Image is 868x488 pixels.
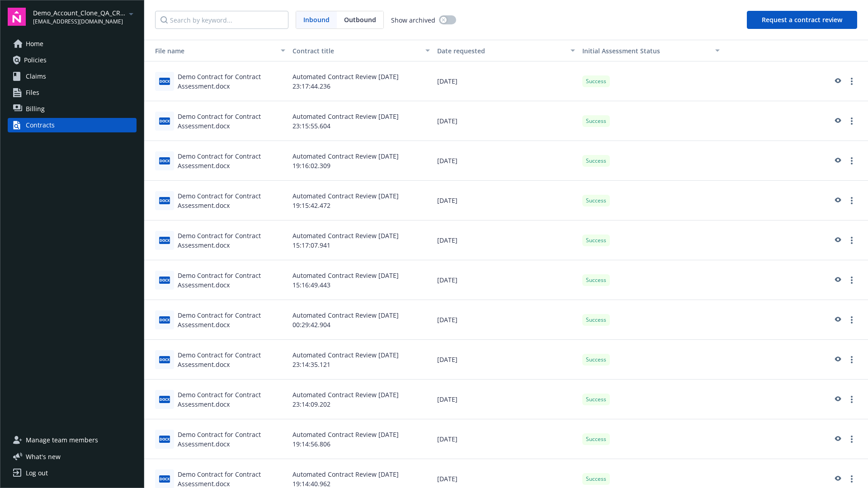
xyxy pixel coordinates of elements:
[178,112,285,131] div: Demo Contract for Contract Assessment.docx
[846,434,857,445] a: more
[434,419,578,459] div: [DATE]
[586,356,606,364] span: Success
[434,181,578,221] div: [DATE]
[846,474,857,484] a: more
[8,69,137,84] a: Claims
[434,260,578,300] div: [DATE]
[586,157,606,165] span: Success
[846,314,857,325] a: more
[26,85,39,100] span: Files
[586,276,606,284] span: Success
[8,433,137,447] a: Manage team members
[303,15,330,24] span: Inbound
[434,101,578,141] div: [DATE]
[391,15,435,25] span: Show archived
[178,390,285,409] div: Demo Contract for Contract Assessment.docx
[289,340,434,380] div: Automated Contract Review [DATE] 23:14:35.121
[8,118,137,132] a: Contracts
[832,195,843,206] a: preview
[26,37,43,51] span: Home
[289,141,434,181] div: Automated Contract Review [DATE] 19:16:02.309
[586,316,606,324] span: Success
[586,197,606,205] span: Success
[296,11,337,28] span: Inbound
[832,394,843,405] a: preview
[586,395,606,404] span: Success
[159,277,170,283] span: docx
[832,155,843,166] a: preview
[159,356,170,363] span: docx
[8,102,137,116] a: Billing
[434,300,578,340] div: [DATE]
[26,69,46,84] span: Claims
[178,231,285,250] div: Demo Contract for Contract Assessment.docx
[33,8,137,26] button: Demo_Account_Clone_QA_CR_Tests_Demo[EMAIL_ADDRESS][DOMAIN_NAME]arrowDropDown
[344,15,376,24] span: Outbound
[846,195,857,206] a: more
[832,354,843,365] a: preview
[289,181,434,221] div: Automated Contract Review [DATE] 19:15:42.472
[832,474,843,484] a: preview
[159,117,170,124] span: docx
[434,40,578,61] button: Date requested
[747,11,857,29] button: Request a contract review
[582,47,660,55] span: Initial Assessment Status
[846,354,857,365] a: more
[178,430,285,449] div: Demo Contract for Contract Assessment.docx
[148,46,275,56] div: File name
[159,78,170,84] span: docx
[178,310,285,329] div: Demo Contract for Contract Assessment.docx
[178,271,285,290] div: Demo Contract for Contract Assessment.docx
[289,101,434,141] div: Automated Contract Review [DATE] 23:15:55.604
[159,197,170,204] span: docx
[586,475,606,483] span: Success
[289,260,434,300] div: Automated Contract Review [DATE] 15:16:49.443
[33,18,126,26] span: [EMAIL_ADDRESS][DOMAIN_NAME]
[292,46,420,56] div: Contract title
[434,380,578,419] div: [DATE]
[289,300,434,340] div: Automated Contract Review [DATE] 00:29:42.904
[289,419,434,459] div: Automated Contract Review [DATE] 19:14:56.806
[148,46,275,56] div: Toggle SortBy
[337,11,383,28] span: Outbound
[586,435,606,443] span: Success
[434,141,578,181] div: [DATE]
[159,475,170,482] span: docx
[832,314,843,325] a: preview
[26,466,48,480] div: Log out
[437,46,565,56] div: Date requested
[832,116,843,127] a: preview
[434,61,578,101] div: [DATE]
[8,85,137,100] a: Files
[159,316,170,323] span: docx
[33,8,126,18] span: Demo_Account_Clone_QA_CR_Tests_Demo
[289,40,434,61] button: Contract title
[178,151,285,170] div: Demo Contract for Contract Assessment.docx
[159,396,170,403] span: docx
[846,155,857,166] a: more
[434,340,578,380] div: [DATE]
[159,237,170,244] span: docx
[8,452,75,461] button: What's new
[832,76,843,87] a: preview
[26,452,61,461] span: What ' s new
[586,117,606,125] span: Success
[846,76,857,87] a: more
[582,46,710,56] div: Toggle SortBy
[846,275,857,286] a: more
[26,102,45,116] span: Billing
[155,11,288,29] input: Search by keyword...
[289,380,434,419] div: Automated Contract Review [DATE] 23:14:09.202
[159,436,170,442] span: docx
[434,221,578,260] div: [DATE]
[8,37,137,51] a: Home
[26,118,55,132] div: Contracts
[8,53,137,67] a: Policies
[846,235,857,246] a: more
[178,191,285,210] div: Demo Contract for Contract Assessment.docx
[26,433,98,447] span: Manage team members
[846,394,857,405] a: more
[832,235,843,246] a: preview
[586,77,606,85] span: Success
[159,157,170,164] span: docx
